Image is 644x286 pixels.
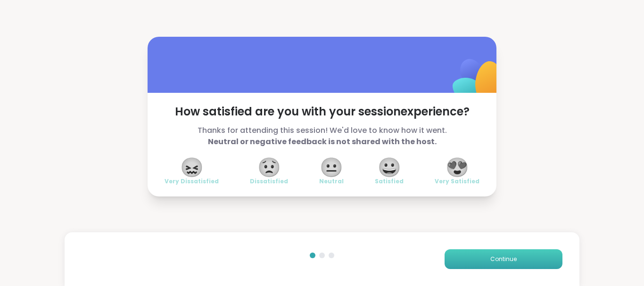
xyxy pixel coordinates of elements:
span: Dissatisfied [250,178,288,185]
button: Continue [445,249,562,269]
span: Very Dissatisfied [165,178,219,185]
img: ShareWell Logomark [430,34,524,128]
span: 😐 [320,159,343,176]
span: 😀 [378,159,401,176]
span: 😍 [446,159,469,176]
span: Continue [490,255,517,263]
span: 😖 [180,159,204,176]
span: Neutral [319,178,344,185]
b: Neutral or negative feedback is not shared with the host. [208,136,437,147]
span: Thanks for attending this session! We'd love to know how it went. [165,125,479,147]
span: Very Satisfied [435,178,479,185]
span: 😟 [257,159,281,176]
span: Satisfied [375,178,404,185]
span: How satisfied are you with your session experience? [165,104,479,119]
